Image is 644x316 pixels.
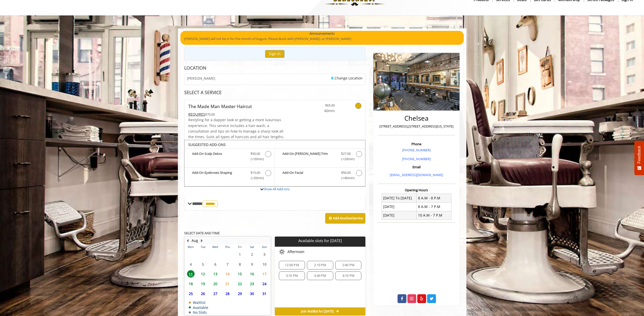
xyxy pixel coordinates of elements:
span: $50.00 [251,151,260,156]
td: Select day14 [221,269,234,279]
span: $15.00 [251,170,260,175]
th: Sun [258,244,271,249]
th: Mon [185,244,197,249]
span: 24 [261,280,268,287]
td: Select day25 [185,289,197,299]
b: Add Another Service [333,216,363,220]
td: 8 A.M - 8 P.M [417,194,451,202]
b: LOCATION [184,65,206,71]
span: Join Waitlist for [DATE] [301,309,334,313]
span: 17 [261,270,268,278]
td: Select day13 [209,269,221,279]
span: 19 [199,280,207,287]
a: [PHONE_NUMBER] [402,157,431,161]
button: Feedback - Show survey [634,141,644,175]
p: Available slots for [DATE] [277,239,363,243]
td: Select day19 [197,279,209,289]
p: [PERSON_NAME] will not be in for the month of August. Please Book with [PERSON_NAME], or [PERSON_... [184,36,460,41]
span: 26 [199,290,207,297]
td: Waitlist [189,301,208,304]
td: [DATE] [382,202,417,211]
h3: Phone [379,142,454,146]
span: Afternoon [287,250,304,254]
span: 15 [236,270,244,278]
span: 2:40 PM [342,263,354,267]
div: 12:00 PM [279,261,305,269]
button: Aug [192,238,198,243]
td: Select day16 [246,269,258,279]
td: [DATE] [382,211,417,220]
span: Feedback [637,146,641,163]
a: Show All Add-ons [263,187,289,191]
div: The Made Man Master Haircut Add-onS [184,140,366,187]
a: [PHONE_NUMBER] [402,148,431,152]
span: 13 [212,270,219,278]
span: 3:40 PM [314,274,326,278]
span: 31 [261,290,268,297]
b: Add-On Facial [282,170,336,181]
span: 25 [187,290,195,297]
p: [STREET_ADDRESS],[STREET_ADDRESS][US_STATE] [379,124,454,129]
td: [DATE] To [DATE] [382,194,417,202]
span: 29 [236,290,244,297]
th: Fri [234,244,246,249]
span: (+40min ) [338,175,353,181]
div: $70.00 [188,112,290,117]
td: Available [189,306,208,309]
span: 12 [199,270,207,278]
td: Select day21 [221,279,234,289]
img: afternoon slots [279,249,285,255]
span: 11 [187,270,195,278]
span: 14 [224,270,231,278]
td: Select day26 [197,289,209,299]
span: 21 [224,280,231,287]
span: 20 [212,280,219,287]
td: Select day17 [258,269,271,279]
b: Add-On Eyebrows Shaping [192,170,245,181]
td: Select day20 [209,279,221,289]
td: Select day23 [246,279,258,289]
td: Select day18 [185,279,197,289]
td: Select day12 [197,269,209,279]
label: Add-On Beard Trim [277,151,363,163]
td: Select day22 [234,279,246,289]
span: Restyling for a dapper look or getting a more luxurious experience. This service includes a hair ... [188,117,284,139]
span: 40min [305,108,335,114]
td: 8 A.M - 7 P.M [417,202,451,211]
a: [EMAIL_ADDRESS][DOMAIN_NAME] [390,173,443,177]
span: 2:10 PM [314,263,326,267]
span: (+20min ) [248,156,263,162]
span: $27.00 [341,151,351,156]
h3: Opening Hours [378,188,455,192]
div: 3:40 PM [307,271,333,280]
b: The Made Man Master Haircut [188,103,252,110]
span: (+20min ) [338,156,353,162]
label: Add-On Scalp Detox [187,151,272,163]
a: $65.00 [305,100,335,114]
a: Change Location [331,76,363,80]
span: 30 [248,290,256,297]
div: 3:10 PM [279,271,305,280]
span: 23 [248,280,256,287]
span: $50.00 [341,170,351,175]
span: 28 [224,290,231,297]
span: This service needs some Advance to be paid before we block your appointment [188,112,205,117]
b: SUGGESTED ADD-ONS [188,142,226,147]
td: Select day29 [234,289,246,299]
span: 16 [248,270,256,278]
div: SELECT A SERVICE [184,90,366,95]
td: Select day30 [246,289,258,299]
span: 22 [236,280,244,287]
button: Previous Month [186,238,190,243]
b: Add-On Scalp Detox [192,151,245,162]
span: 27 [212,290,219,297]
th: Thu [221,244,234,249]
button: Next Month [200,238,204,243]
span: 18 [187,280,195,287]
h2: Chelsea [379,115,454,122]
span: (+20min ) [248,175,263,181]
td: 10 A.M - 7 P.M [417,211,451,220]
b: Announcements [309,31,335,36]
th: Wed [209,244,221,249]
